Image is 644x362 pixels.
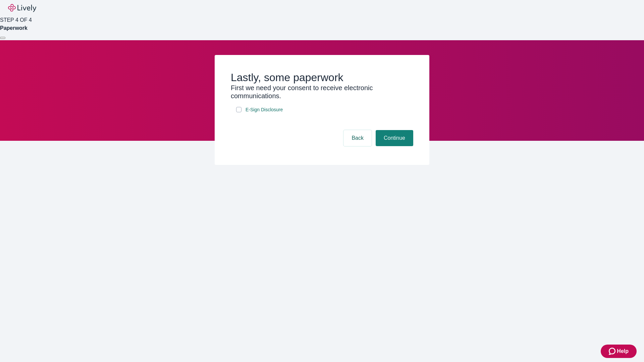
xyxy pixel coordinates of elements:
span: E-Sign Disclosure [246,106,283,113]
button: Zendesk support iconHelp [601,345,637,358]
svg: Zendesk support icon [609,347,617,355]
a: e-sign disclosure document [244,106,284,114]
h3: First we need your consent to receive electronic communications. [231,84,413,100]
img: Lively [8,4,36,12]
button: Continue [376,130,413,146]
button: Back [343,130,372,146]
h2: Lastly, some paperwork [231,71,413,84]
span: Help [617,347,629,355]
